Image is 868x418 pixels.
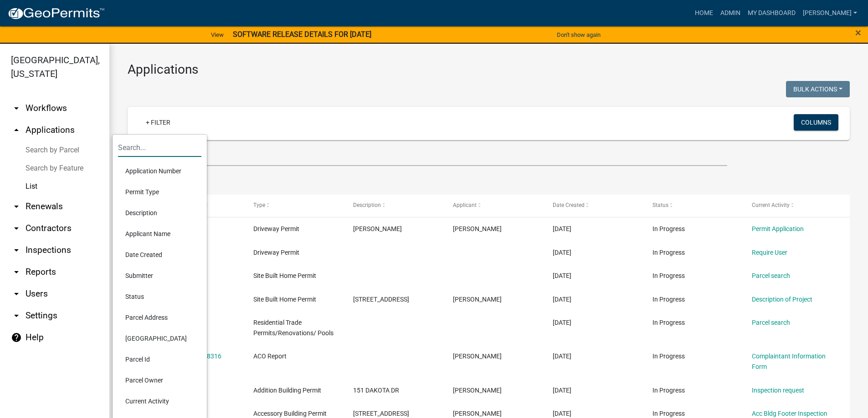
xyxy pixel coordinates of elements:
span: In Progress [652,353,685,360]
span: Site Built Home Permit [253,272,316,279]
span: Residential Trade Permits/Renovations/ Pools [253,319,334,337]
span: 09/15/2025 [553,296,571,303]
span: 09/12/2025 [553,410,571,417]
i: arrow_drop_up [11,125,22,136]
span: In Progress [652,249,685,256]
span: Current Activity [752,202,790,208]
span: 09/15/2025 [553,249,571,256]
span: Applicant [453,202,477,208]
a: Description of Project [752,296,812,303]
datatable-header-cell: Date Created [544,195,644,217]
span: Driveway Permit [253,249,299,256]
i: arrow_drop_down [11,310,22,321]
datatable-header-cell: Status [643,195,743,217]
span: Ronald J Williams [453,225,502,232]
a: + Filter [139,114,178,131]
a: Home [691,5,717,22]
span: Rachel Carroll [453,353,502,360]
span: 09/12/2025 [553,387,571,394]
a: Parcel search [752,272,790,279]
strong: SOFTWARE RELEASE DETAILS FOR [DATE] [233,30,371,39]
span: Ronald C Smith [453,387,502,394]
button: Bulk Actions [786,81,850,97]
span: Addition Building Permit [253,387,321,394]
datatable-header-cell: Current Activity [743,195,843,217]
i: arrow_drop_down [11,288,22,299]
span: × [855,26,861,39]
span: In Progress [652,225,685,232]
span: In Progress [652,410,685,417]
span: 09/15/2025 [553,319,571,326]
span: In Progress [652,272,685,279]
span: 09/15/2025 [553,225,571,232]
span: Status [652,202,668,208]
i: arrow_drop_down [11,245,22,256]
span: 2677 OLD KNOXVILLE RD [353,410,409,417]
a: Inspection request [752,387,804,394]
span: 151 DAKOTA DR [353,387,399,394]
a: Parcel search [752,319,790,326]
a: Complaintant Information Form [752,353,826,370]
span: In Progress [652,387,685,394]
li: Description [118,202,201,223]
span: 09/15/2025 [553,272,571,279]
span: 09/15/2025 [553,353,571,360]
span: In Progress [652,296,685,303]
datatable-header-cell: Description [344,195,444,217]
span: Site Built Home Permit [253,296,316,303]
a: Admin [717,5,744,22]
i: arrow_drop_down [11,201,22,212]
li: Status [118,286,201,307]
datatable-header-cell: Type [245,195,344,217]
span: Date Created [553,202,585,208]
i: help [11,332,22,343]
span: Driveway Permit [253,225,299,232]
li: Permit Type [118,181,201,202]
input: Search... [118,138,201,157]
i: arrow_drop_down [11,267,22,277]
span: ACO Report [253,353,287,360]
a: Permit Application [752,225,804,232]
li: Submitter [118,265,201,286]
li: [GEOGRAPHIC_DATA] [118,328,201,349]
span: In Progress [652,319,685,326]
a: My Dashboard [744,5,799,22]
li: Application Number [118,161,201,181]
input: Search for applications [128,147,727,166]
button: Close [855,27,861,38]
span: Type [253,202,265,208]
span: 6800 US HWY 80 W [353,296,409,303]
datatable-header-cell: Applicant [444,195,544,217]
h3: Applications [128,62,850,77]
li: Date Created [118,244,201,265]
span: Accessory Building Permit [253,410,327,417]
li: Applicant Name [118,223,201,244]
a: [PERSON_NAME] [799,5,861,22]
li: Parcel Id [118,349,201,370]
a: Require User [752,249,787,256]
li: Current Activity [118,391,201,412]
i: arrow_drop_down [11,103,22,114]
button: Columns [794,114,838,131]
a: View [207,27,227,42]
li: Parcel Address [118,307,201,328]
li: Parcel Owner [118,370,201,391]
span: Description [353,202,381,208]
button: Don't show again [553,27,604,42]
span: Jason Lovett [453,296,502,303]
span: Ronald Williams [353,225,402,232]
i: arrow_drop_down [11,223,22,234]
span: Joseph Rhodes [453,410,502,417]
